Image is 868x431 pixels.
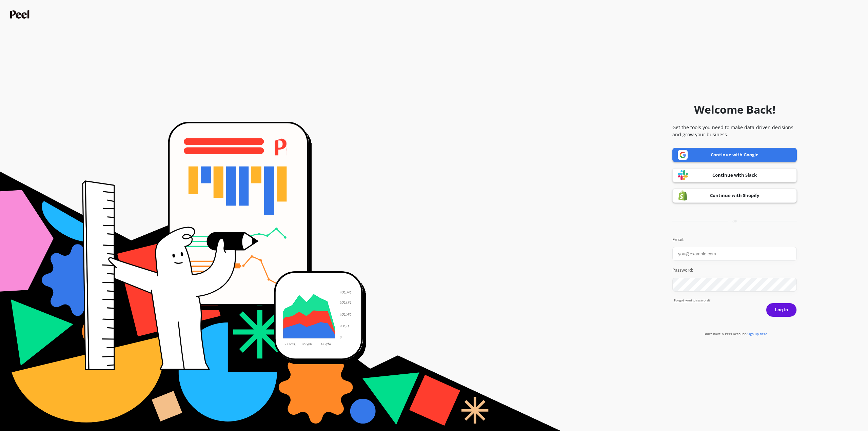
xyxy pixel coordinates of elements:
a: Continue with Slack [672,168,797,182]
span: Sign up here [747,331,767,336]
img: Peel [10,10,31,19]
img: Google logo [678,150,688,160]
input: you@example.com [672,247,797,261]
label: Password: [672,267,797,274]
h1: Welcome Back! [694,101,775,118]
div: or [672,219,797,224]
label: Email: [672,236,797,243]
button: Log in [766,303,797,317]
a: Continue with Shopify [672,189,797,203]
a: Forgot yout password? [674,298,797,303]
img: Shopify logo [678,190,688,201]
a: Continue with Google [672,148,797,162]
img: Slack logo [678,170,688,180]
p: Get the tools you need to make data-driven decisions and grow your business. [672,124,797,138]
a: Don't have a Peel account?Sign up here [704,331,767,336]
